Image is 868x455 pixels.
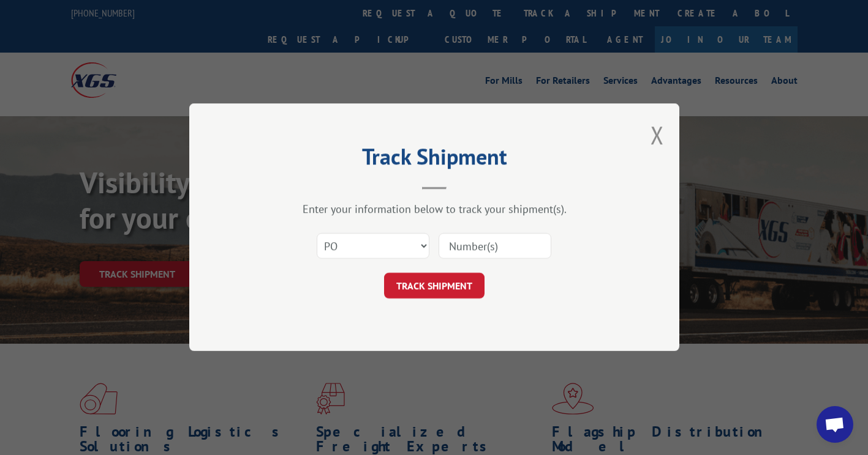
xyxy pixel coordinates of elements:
input: Number(s) [439,234,551,259]
h2: Track Shipment [251,148,618,171]
button: Close modal [651,119,664,151]
button: TRACK SHIPMENT [384,273,485,299]
a: Open chat [817,406,853,443]
div: Enter your information below to track your shipment(s). [251,202,618,216]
